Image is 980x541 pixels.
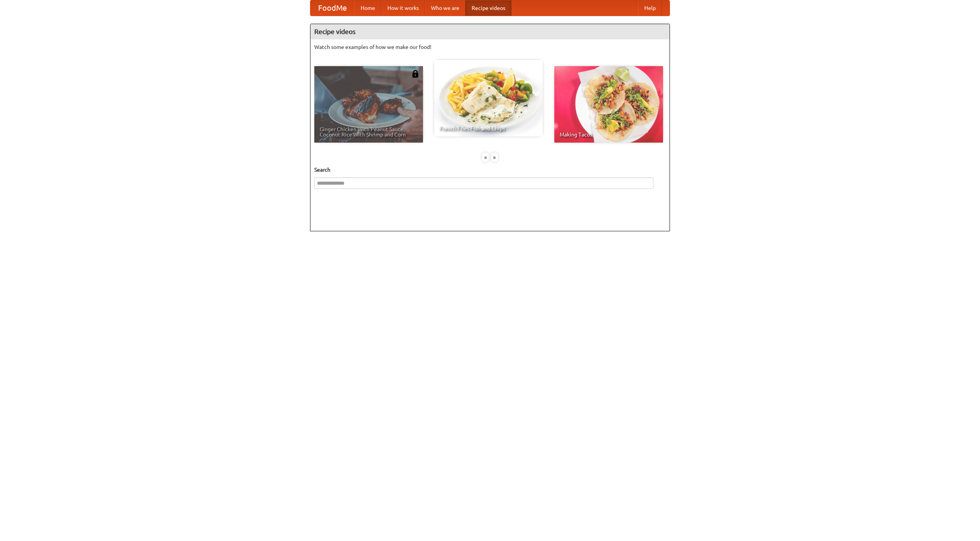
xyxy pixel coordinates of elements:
a: How it works [381,0,425,16]
a: Who we are [425,0,465,16]
a: Recipe videos [465,0,511,16]
a: Home [354,0,381,16]
p: Watch some examples of how we make our food! [314,43,666,51]
a: Making Tacos [554,66,663,143]
h5: Search [314,166,666,174]
a: French Fries Fish and Chips [434,60,543,136]
img: 483408.png [412,70,419,78]
a: Help [638,0,662,16]
h4: Recipe videos [310,24,670,39]
a: FoodMe [310,0,354,16]
div: « [482,153,489,162]
span: French Fries Fish and Chips [439,126,537,131]
span: Making Tacos [560,132,658,137]
div: » [491,153,498,162]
